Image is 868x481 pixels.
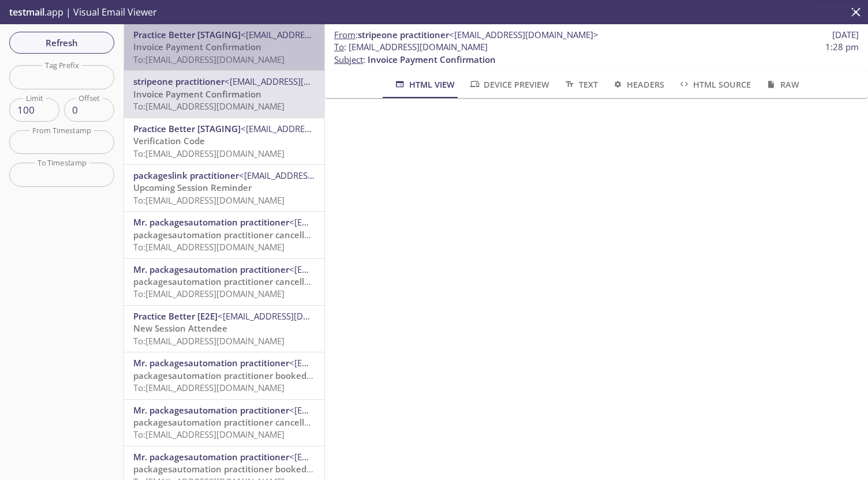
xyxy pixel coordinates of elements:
[334,29,356,40] span: From
[449,29,598,40] span: <[EMAIL_ADDRESS][DOMAIN_NAME]>
[133,404,289,416] span: Mr. packagesautomation practitioner
[133,357,289,369] span: Mr. packagesautomation practitioner
[394,77,454,92] span: HTML View
[289,264,439,275] span: <[EMAIL_ADDRESS][DOMAIN_NAME]>
[678,77,751,92] span: HTML Source
[133,264,289,275] span: Mr. packagesautomation practitioner
[124,400,324,446] div: Mr. packagesautomation practitioner<[EMAIL_ADDRESS][DOMAIN_NAME]>packagesautomation practitioner ...
[133,148,285,159] span: To: [EMAIL_ADDRESS][DOMAIN_NAME]
[124,118,324,164] div: Practice Better [STAGING]<[EMAIL_ADDRESS][DOMAIN_NAME]>Verification CodeTo:[EMAIL_ADDRESS][DOMAIN...
[239,170,388,181] span: <[EMAIL_ADDRESS][DOMAIN_NAME]>
[241,29,390,40] span: <[EMAIL_ADDRESS][DOMAIN_NAME]>
[334,41,488,53] span: : [EMAIL_ADDRESS][DOMAIN_NAME]
[832,29,859,41] span: [DATE]
[133,335,285,347] span: To: [EMAIL_ADDRESS][DOMAIN_NAME]
[18,35,105,50] span: Refresh
[765,77,799,92] span: Raw
[124,352,324,399] div: Mr. packagesautomation practitioner<[EMAIL_ADDRESS][DOMAIN_NAME]>packagesautomation practitioner ...
[133,241,285,253] span: To: [EMAIL_ADDRESS][DOMAIN_NAME]
[289,451,439,463] span: <[EMAIL_ADDRESS][DOMAIN_NAME]>
[133,322,227,334] span: New Session Attendee
[289,404,439,416] span: <[EMAIL_ADDRESS][DOMAIN_NAME]>
[133,370,379,381] span: packagesautomation practitioner booked you for a session
[133,276,369,287] span: packagesautomation practitioner cancelled your session
[133,29,241,40] span: Practice Better [STAGING]
[334,29,598,41] span: :
[334,41,344,52] span: To
[133,76,225,87] span: stripeone practitioner
[133,135,205,146] span: Verification Code
[133,194,285,206] span: To: [EMAIL_ADDRESS][DOMAIN_NAME]
[133,100,285,112] span: To: [EMAIL_ADDRESS][DOMAIN_NAME]
[133,451,289,463] span: Mr. packagesautomation practitioner
[133,229,369,240] span: packagesautomation practitioner cancelled your session
[133,310,218,322] span: Practice Better [E2E]
[225,76,374,87] span: <[EMAIL_ADDRESS][DOMAIN_NAME]>
[368,54,496,65] span: Invoice Payment Confirmation
[133,54,285,65] span: To: [EMAIL_ADDRESS][DOMAIN_NAME]
[124,71,324,117] div: stripeone practitioner<[EMAIL_ADDRESS][DOMAIN_NAME]>Invoice Payment ConfirmationTo:[EMAIL_ADDRESS...
[133,463,379,475] span: packagesautomation practitioner booked you for a session
[133,216,289,228] span: Mr. packagesautomation practitioner
[358,29,449,40] span: stripeone practitioner
[218,310,367,322] span: <[EMAIL_ADDRESS][DOMAIN_NAME]>
[334,41,859,66] p: :
[825,41,859,53] span: 1:28 pm
[9,6,44,18] span: testmail
[124,24,324,70] div: Practice Better [STAGING]<[EMAIL_ADDRESS][DOMAIN_NAME]>Invoice Payment ConfirmationTo:[EMAIL_ADDR...
[9,32,114,54] button: Refresh
[133,170,239,181] span: packageslink practitioner
[469,77,549,92] span: Device Preview
[124,212,324,258] div: Mr. packagesautomation practitioner<[EMAIL_ADDRESS][DOMAIN_NAME]>packagesautomation practitioner ...
[133,41,261,52] span: Invoice Payment Confirmation
[124,306,324,352] div: Practice Better [E2E]<[EMAIL_ADDRESS][DOMAIN_NAME]>New Session AttendeeTo:[EMAIL_ADDRESS][DOMAIN_...
[133,88,261,100] span: Invoice Payment Confirmation
[289,216,439,228] span: <[EMAIL_ADDRESS][DOMAIN_NAME]>
[124,165,324,211] div: packageslink practitioner<[EMAIL_ADDRESS][DOMAIN_NAME]>Upcoming Session ReminderTo:[EMAIL_ADDRESS...
[133,429,285,440] span: To: [EMAIL_ADDRESS][DOMAIN_NAME]
[334,54,363,65] span: Subject
[133,182,252,193] span: Upcoming Session Reminder
[612,77,664,92] span: Headers
[133,382,285,393] span: To: [EMAIL_ADDRESS][DOMAIN_NAME]
[563,77,597,92] span: Text
[289,357,439,369] span: <[EMAIL_ADDRESS][DOMAIN_NAME]>
[241,123,390,134] span: <[EMAIL_ADDRESS][DOMAIN_NAME]>
[124,259,324,305] div: Mr. packagesautomation practitioner<[EMAIL_ADDRESS][DOMAIN_NAME]>packagesautomation practitioner ...
[133,123,241,134] span: Practice Better [STAGING]
[133,288,285,299] span: To: [EMAIL_ADDRESS][DOMAIN_NAME]
[133,416,369,428] span: packagesautomation practitioner cancelled your session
